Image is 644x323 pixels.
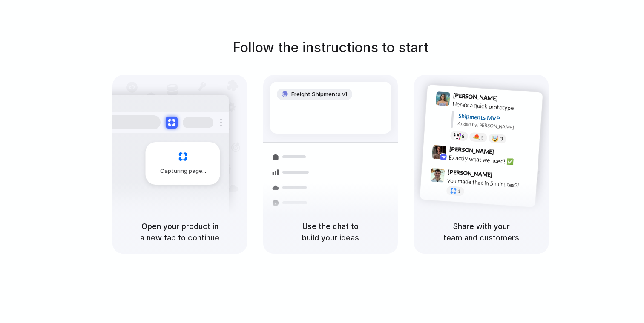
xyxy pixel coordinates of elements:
span: [PERSON_NAME] [448,167,493,179]
div: 🤯 [492,135,499,142]
div: Added by [PERSON_NAME] [457,120,536,132]
span: Capturing page [160,167,207,175]
div: you made that in 5 minutes?! [447,176,532,190]
h5: Use the chat to build your ideas [273,220,388,243]
h5: Open your product in a new tab to continue [123,220,237,243]
span: 5 [481,135,484,140]
span: 9:42 AM [497,148,514,158]
h1: Follow the instructions to start [233,37,428,58]
div: Shipments MVP [458,111,537,125]
span: Freight Shipments v1 [291,90,347,99]
div: Exactly what we need! ✅ [448,153,534,167]
span: 9:41 AM [500,94,518,105]
span: 3 [500,136,503,141]
div: Here's a quick prototype [452,99,538,114]
span: 1 [458,189,461,193]
span: 9:47 AM [495,171,512,181]
span: 8 [462,134,465,138]
span: [PERSON_NAME] [453,91,498,103]
h5: Share with your team and customers [424,220,538,243]
span: [PERSON_NAME] [449,144,494,156]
